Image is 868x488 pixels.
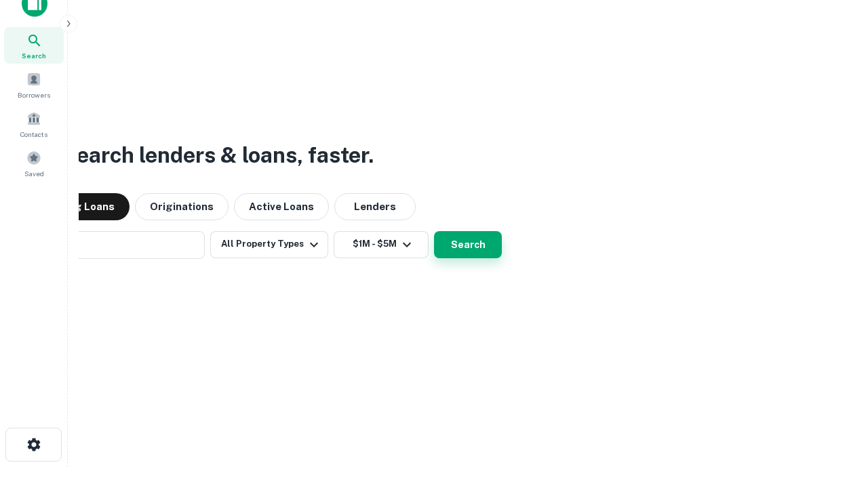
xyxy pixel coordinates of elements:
[334,231,429,258] button: $1M - $5M
[434,231,502,258] button: Search
[4,66,64,103] a: Borrowers
[4,145,64,182] a: Saved
[4,106,64,142] a: Contacts
[22,50,46,61] span: Search
[800,380,868,445] iframe: Chat Widget
[4,27,64,64] a: Search
[24,168,44,179] span: Saved
[135,193,229,220] button: Originations
[62,139,374,171] h3: Search lenders & loans, faster.
[234,193,329,220] button: Active Loans
[334,193,416,220] button: Lenders
[20,129,47,140] span: Contacts
[210,231,328,258] button: All Property Types
[18,89,50,100] span: Borrowers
